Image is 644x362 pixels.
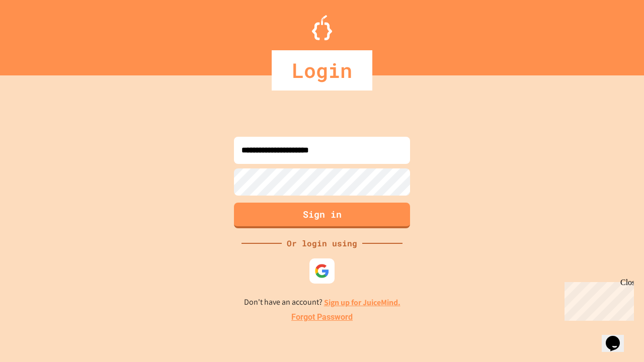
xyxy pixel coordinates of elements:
div: Chat with us now!Close [4,4,69,64]
a: Forgot Password [291,311,353,323]
div: Login [272,50,372,90]
p: Don't have an account? [244,296,400,309]
a: Sign up for JuiceMind. [324,297,400,308]
iframe: chat widget [602,322,634,352]
div: Or login using [282,237,362,249]
button: Sign in [234,203,410,228]
iframe: chat widget [560,278,634,321]
img: google-icon.svg [314,263,330,279]
img: Logo.svg [312,15,332,40]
